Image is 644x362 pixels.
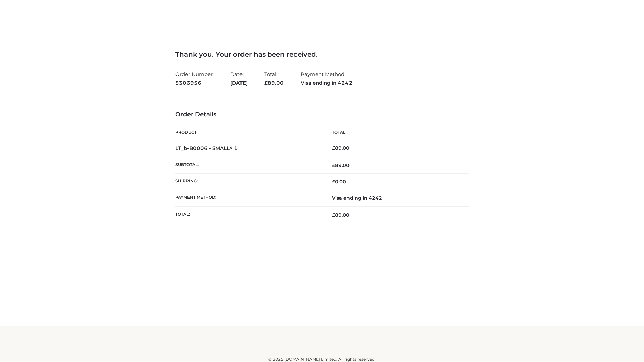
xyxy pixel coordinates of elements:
span: £ [332,162,335,168]
strong: LT_b-B0006 - SMALL [175,145,238,152]
bdi: 89.00 [332,145,350,151]
strong: × 1 [230,145,238,152]
li: Total: [264,68,284,89]
th: Subtotal: [175,157,322,173]
li: Payment Method: [301,68,353,89]
li: Order Number: [175,68,214,89]
th: Shipping: [175,174,322,190]
th: Product [175,125,322,140]
span: £ [332,212,335,218]
h3: Order Details [175,111,469,118]
strong: 5306956 [175,79,214,87]
span: £ [264,80,268,86]
td: Visa ending in 4242 [322,190,469,206]
span: £ [332,145,335,151]
strong: [DATE] [230,79,248,87]
span: 89.00 [332,212,350,218]
th: Payment method: [175,190,322,206]
span: £ [332,179,335,185]
bdi: 0.00 [332,179,346,185]
strong: Visa ending in 4242 [301,79,353,87]
h3: Thank you. Your order has been received. [175,50,469,58]
th: Total: [175,206,322,223]
th: Total [322,125,469,140]
span: 89.00 [332,162,350,168]
span: 89.00 [264,80,284,86]
li: Date: [230,68,248,89]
